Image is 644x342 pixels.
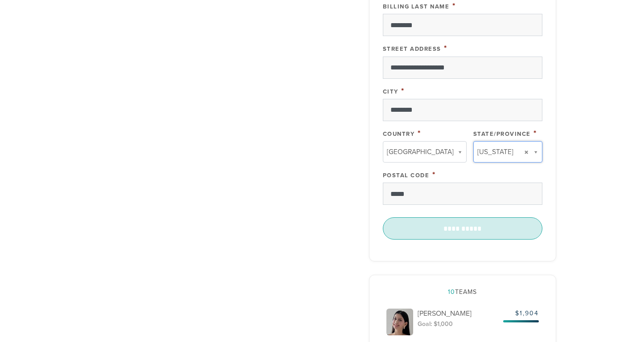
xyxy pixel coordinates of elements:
a: [US_STATE] [473,141,542,163]
h2: Teams [383,289,542,296]
span: $1,904 [503,309,539,322]
label: Billing Last Name [383,3,450,10]
label: City [383,88,398,95]
label: Postal Code [383,172,430,179]
span: [GEOGRAPHIC_DATA] [387,146,454,158]
img: imagefile [386,309,413,335]
span: This field is required. [533,128,537,138]
span: This field is required. [401,86,405,96]
span: This field is required. [444,43,447,53]
label: Street Address [383,45,441,53]
span: This field is required. [418,128,421,138]
label: Country [383,130,415,138]
span: This field is required. [432,170,436,179]
a: [GEOGRAPHIC_DATA] [383,141,467,163]
p: [PERSON_NAME] [418,309,499,318]
span: This field is required. [452,1,456,11]
div: Goal: $1,000 [418,320,499,328]
a: [PERSON_NAME] Goal: $1,000 $1,904 [383,305,542,339]
span: 10 [448,288,455,296]
span: [US_STATE] [477,146,513,158]
label: State/Province [473,130,531,138]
